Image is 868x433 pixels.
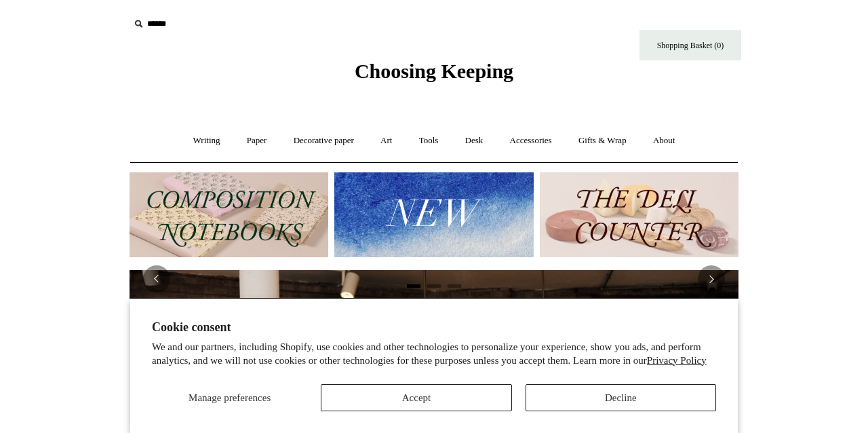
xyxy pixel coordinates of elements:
[639,30,741,60] a: Shopping Basket (0)
[189,392,271,403] span: Manage preferences
[641,123,688,159] a: About
[647,355,707,366] a: Privacy Policy
[152,341,716,367] p: We and our partners, including Shopify, use cookies and other technologies to personalize your ex...
[130,172,328,257] img: 202302 Composition ledgers.jpg__PID:69722ee6-fa44-49dd-a067-31375e5d54ec
[566,123,639,159] a: Gifts & Wrap
[355,60,513,82] span: Choosing Keeping
[143,265,170,293] button: Previous
[407,123,451,159] a: Tools
[540,172,738,257] img: The Deli Counter
[181,123,233,159] a: Writing
[453,123,496,159] a: Desk
[427,284,441,288] button: Page 2
[281,123,366,159] a: Decorative paper
[698,265,725,293] button: Next
[368,123,404,159] a: Art
[407,284,420,288] button: Page 1
[321,384,511,411] button: Accept
[448,284,461,288] button: Page 3
[526,384,716,411] button: Decline
[334,172,533,257] img: New.jpg__PID:f73bdf93-380a-4a35-bcfe-7823039498e1
[355,71,513,80] a: Choosing Keeping
[152,384,307,411] button: Manage preferences
[235,123,279,159] a: Paper
[152,320,716,335] h2: Cookie consent
[130,344,326,428] img: pf-4db91bb9--1305-Newsletter-Button_1200x.jpg
[498,123,564,159] a: Accessories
